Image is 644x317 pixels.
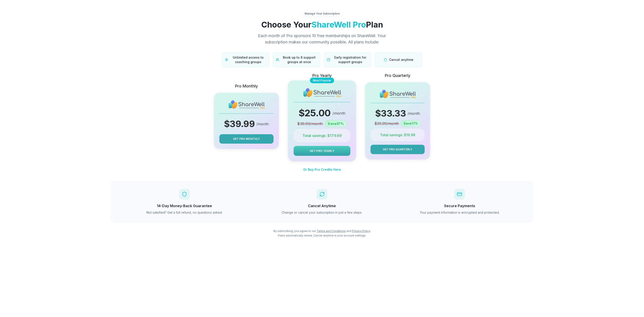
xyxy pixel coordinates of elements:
[219,134,273,144] button: Get Pro Monthly
[256,203,388,208] h3: Cancel Anytime
[111,229,533,233] p: By subscribing, you agree to our and .
[332,55,368,64] span: Early registration for support groups
[256,210,388,215] p: Change or cancel your subscription in just a few steps.
[111,234,533,237] p: Plans automatically renew. Cancel anytime in your account settings.
[281,55,317,64] span: Book up to 8 support groups at once
[317,229,346,233] a: Terms and Conditions
[233,137,260,141] span: Get Pro Monthly
[235,83,258,89] p: Pro Monthly
[118,210,250,215] p: Not satisfied? Get a full refund, no questions asked.
[303,168,341,171] span: Or Buy Pro Credits Here
[383,147,412,151] span: Get Pro Quarterly
[118,203,250,208] h3: 14-Day Money-Back Guarantee
[312,72,332,79] p: Pro Yearly
[311,20,366,30] span: ShareWell Pro
[394,203,526,208] h3: Secure Payments
[310,149,334,153] span: Get Pro Yearly
[230,55,266,64] span: Unlimited access to coaching groups
[302,11,343,17] div: Manage Your Subscription
[389,57,413,62] span: Cancel anytime
[371,145,425,154] button: Get Pro Quarterly
[385,72,410,79] p: Pro Quarterly
[394,210,526,215] p: Your payment information is encrypted and protected.
[303,165,341,174] button: Or Buy Pro Credits Here
[111,20,533,29] h1: Choose Your Plan
[294,146,350,156] button: Get Pro Yearly
[352,229,370,233] a: Privacy Policy
[247,33,397,45] p: Each month of Pro sponsors 10 free memberships on ShareWell. Your subscription makes our communit...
